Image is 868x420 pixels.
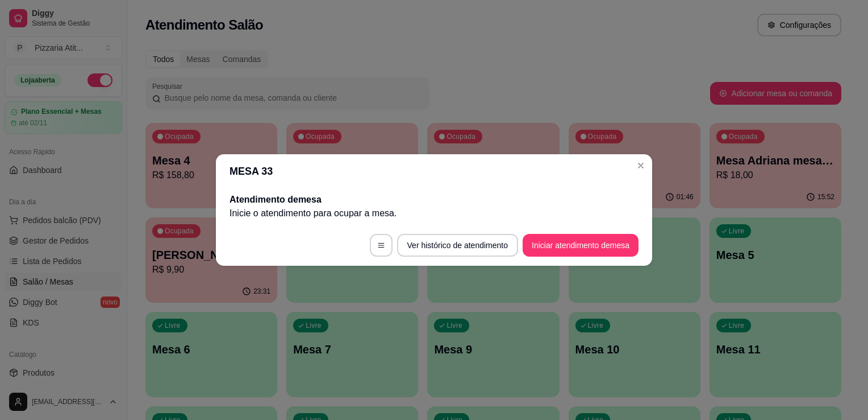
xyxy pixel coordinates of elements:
[229,193,639,207] h2: Atendimento de mesa
[523,234,639,257] button: Iniciar atendimento demesa
[216,154,652,188] header: MESA 33
[632,157,650,175] button: Close
[397,234,518,257] button: Ver histórico de atendimento
[229,207,639,220] p: Inicie o atendimento para ocupar a mesa .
